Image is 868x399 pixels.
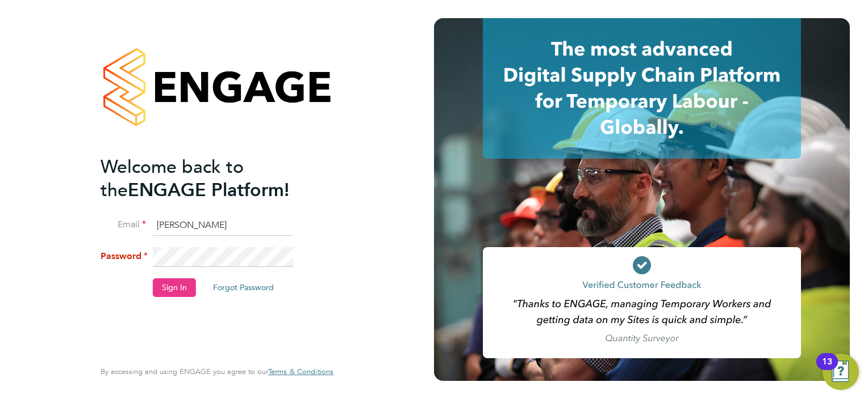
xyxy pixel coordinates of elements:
[276,219,289,232] keeper-lock: Open Keeper Popup
[153,278,196,296] button: Sign In
[101,367,333,376] span: By accessing and using ENGAGE you agree to our
[153,215,293,236] input: Enter your work email...
[101,156,244,201] span: Welcome back to the
[268,367,333,376] span: Terms & Conditions
[823,354,859,390] button: Open Resource Center, 13 new notifications
[204,278,283,296] button: Forgot Password
[268,367,333,376] a: Terms & Conditions
[101,251,146,262] label: Password
[101,155,322,202] h2: ENGAGE Platform!
[101,219,146,231] label: Email
[822,362,832,376] div: 13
